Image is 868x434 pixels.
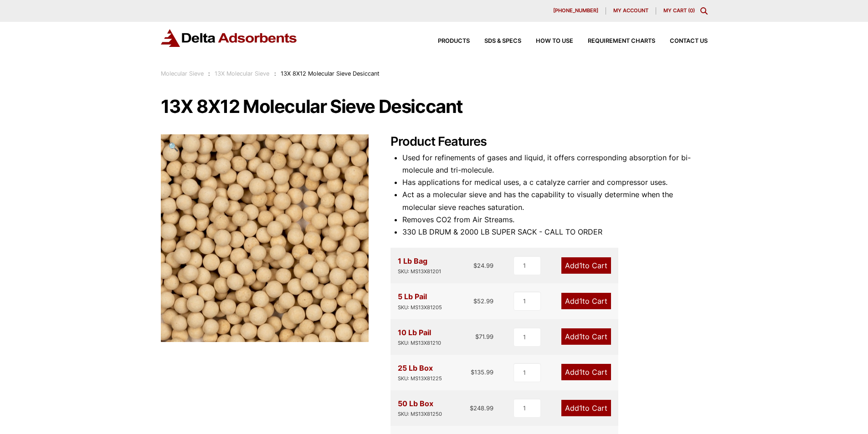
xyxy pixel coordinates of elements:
[579,332,582,341] span: 1
[475,333,479,340] span: $
[690,7,693,14] span: 0
[473,297,493,305] bdi: 52.99
[398,291,442,311] div: 5 Lb Pail
[161,97,708,116] h1: 13X 8X12 Molecular Sieve Desiccant
[398,303,442,312] div: SKU: MS13X81205
[402,152,708,176] li: Used for refinements of gases and liquid, it offers corresponding absorption for bi-molecule and ...
[398,398,442,419] div: 50 Lb Box
[390,134,708,149] h2: Product Features
[470,404,493,412] bdi: 248.99
[168,142,179,152] span: 🔍
[402,189,708,213] li: Act as a molecular sieve and has the capability to visually determine when the molecular sieve re...
[161,134,186,159] a: View full-screen image gallery
[473,262,477,269] span: $
[402,226,708,238] li: 330 LB DRUM & 2000 LB SUPER SACK - CALL TO ORDER
[471,368,474,376] span: $
[484,38,521,44] span: SDS & SPECS
[588,38,655,44] span: Requirement Charts
[146,123,374,351] img: 13X 8X12 Molecular Sieve Desiccant
[398,410,442,419] div: SKU: MS13X81250
[402,214,708,226] li: Removes CO2 from Air Streams.
[521,38,573,44] a: How to Use
[561,364,611,380] a: Add1to Cart
[573,38,655,44] a: Requirement Charts
[470,404,473,412] span: $
[398,362,442,383] div: 25 Lb Box
[561,293,611,309] a: Add1to Cart
[438,38,470,44] span: Products
[655,38,708,44] a: Contact Us
[536,38,573,44] span: How to Use
[398,267,441,276] div: SKU: MS13X81201
[561,328,611,345] a: Add1to Cart
[579,296,582,306] span: 1
[546,7,606,15] a: [PHONE_NUMBER]
[579,368,582,377] span: 1
[398,327,441,347] div: 10 Lb Pail
[208,70,210,77] span: :
[670,38,708,44] span: Contact Us
[473,297,477,305] span: $
[423,38,470,44] a: Products
[398,339,441,347] div: SKU: MS13X81210
[470,38,521,44] a: SDS & SPECS
[471,368,493,376] bdi: 135.99
[700,7,708,15] div: Toggle Modal Content
[274,70,276,77] span: :
[475,333,493,340] bdi: 71.99
[613,8,648,13] span: My account
[215,70,269,77] a: 13X Molecular Sieve
[473,262,493,269] bdi: 24.99
[561,400,611,416] a: Add1to Cart
[561,257,611,274] a: Add1to Cart
[398,255,441,276] div: 1 Lb Bag
[161,29,298,47] img: Delta Adsorbents
[579,403,582,413] span: 1
[402,176,708,189] li: Has applications for medical uses, a c catalyze carrier and compressor uses.
[398,374,442,383] div: SKU: MS13X81225
[553,8,598,13] span: [PHONE_NUMBER]
[579,261,582,270] span: 1
[161,70,204,77] a: Molecular Sieve
[663,7,695,14] a: My Cart (0)
[606,7,656,15] a: My account
[281,70,380,77] span: 13X 8X12 Molecular Sieve Desiccant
